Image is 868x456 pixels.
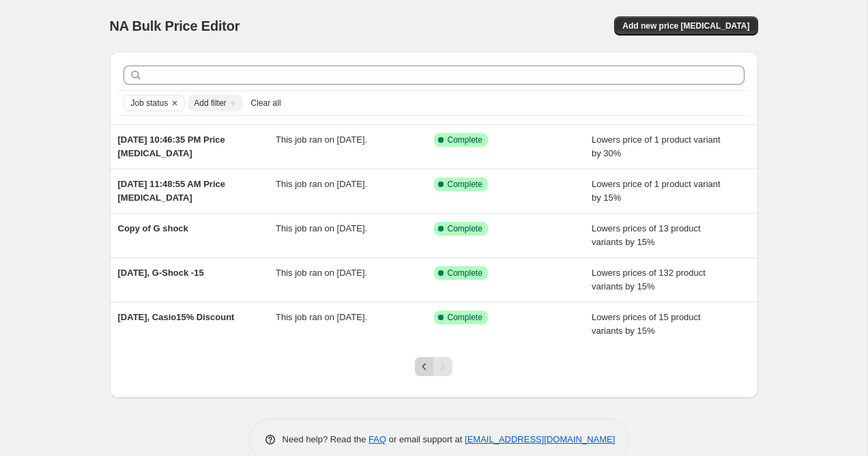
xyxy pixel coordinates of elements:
[194,98,226,109] span: Add filter
[448,223,482,234] span: Complete
[415,357,452,376] nav: Pagination
[465,434,615,444] a: [EMAIL_ADDRESS][DOMAIN_NAME]
[131,98,169,109] span: Job status
[415,357,434,376] button: Previous
[276,179,367,189] span: This job ran on [DATE].
[592,312,701,336] span: Lowers prices of 15 product variants by 15%
[276,268,367,278] span: This job ran on [DATE].
[118,134,225,158] span: [DATE] 10:46:35 PM Price [MEDICAL_DATA]
[592,268,706,291] span: Lowers prices of 132 product variants by 15%
[118,312,235,322] span: [DATE], Casio15% Discount
[276,312,367,322] span: This job ran on [DATE].
[614,16,757,35] button: Add new price [MEDICAL_DATA]
[386,434,465,444] span: or email support at
[118,223,188,233] span: Copy of G shock
[251,98,281,109] span: Clear all
[276,223,367,233] span: This job ran on [DATE].
[246,95,287,111] button: Clear all
[448,268,482,279] span: Complete
[110,18,240,33] span: NA Bulk Price Editor
[448,179,482,190] span: Complete
[188,95,242,111] button: Add filter
[448,134,482,145] span: Complete
[592,223,701,247] span: Lowers prices of 13 product variants by 15%
[592,134,721,158] span: Lowers price of 1 product variant by 30%
[276,134,367,145] span: This job ran on [DATE].
[448,312,482,323] span: Complete
[283,434,369,444] span: Need help? Read the
[168,96,182,111] button: Clear
[622,20,749,31] span: Add new price [MEDICAL_DATA]
[118,179,226,203] span: [DATE] 11:48:55 AM Price [MEDICAL_DATA]
[124,96,169,111] button: Job status
[118,268,204,278] span: [DATE], G-Shock -15
[592,179,721,203] span: Lowers price of 1 product variant by 15%
[368,434,386,444] a: FAQ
